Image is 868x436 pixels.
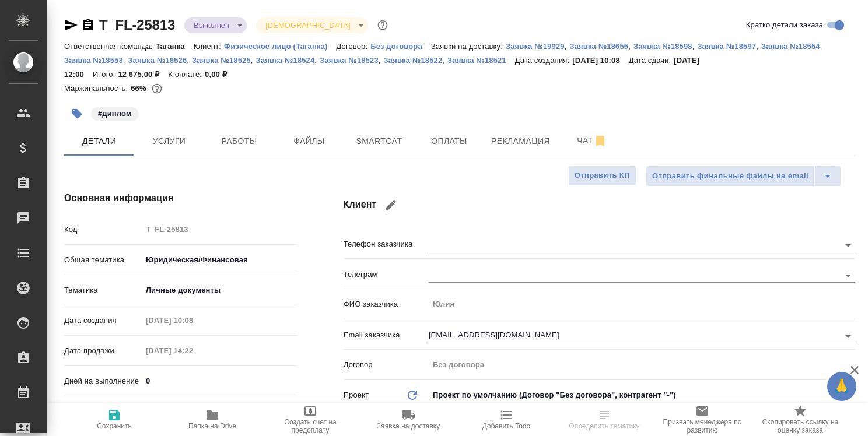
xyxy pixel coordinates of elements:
[761,42,820,51] p: Заявка №18554
[97,422,132,430] span: Сохранить
[142,280,297,300] div: Личные документы
[344,329,429,341] p: Email заказчика
[64,56,123,65] p: Заявка №18553
[344,359,429,371] p: Договор
[379,56,384,65] p: ,
[64,254,142,266] p: Общая тематика
[64,401,142,424] p: Дней на выполнение (авт.)
[429,385,855,405] div: Проект по умолчанию (Договор "Без договора", контрагент "-")
[384,56,443,65] p: Заявка №18522
[64,224,142,235] p: Код
[633,41,692,52] button: Заявка №18598
[344,191,855,219] h4: Клиент
[491,134,550,149] span: Рекламация
[64,191,297,205] h4: Основная информация
[457,403,555,436] button: Добавить Todo
[429,356,855,373] input: Пустое поле
[64,84,131,93] p: Маржинальность:
[262,20,353,30] button: [DEMOGRAPHIC_DATA]
[756,42,761,51] p: ,
[194,42,224,51] p: Клиент:
[758,418,842,434] span: Скопировать ссылку на оценку заказа
[751,403,849,436] button: Скопировать ссылку на оценку заказа
[184,17,247,33] div: Выполнен
[64,375,142,387] p: Дней на выполнение
[447,55,515,66] button: Заявка №18521
[840,237,856,254] button: Open
[359,403,457,436] button: Заявка на доставку
[569,41,628,52] button: Заявка №18655
[261,403,359,436] button: Создать счет на предоплату
[168,70,205,79] p: К оплате:
[128,56,187,65] p: Заявка №18526
[593,134,607,148] svg: Отписаться
[377,422,440,430] span: Заявка на доставку
[370,41,431,51] a: Без договора
[81,18,95,32] button: Скопировать ссылку
[697,41,756,52] button: Заявка №18597
[344,298,429,310] p: ФИО заказчика
[205,70,236,79] p: 0,00 ₽
[224,42,337,51] p: Физическое лицо (Таганка)
[256,55,315,66] button: Заявка №18524
[142,250,297,270] div: Юридическая/Финансовая
[64,284,142,296] p: Тематика
[568,166,636,186] button: Отправить КП
[224,41,337,51] a: Физическое лицо (Таганка)
[128,55,187,66] button: Заявка №18526
[149,81,164,96] button: 3555.66 RUB;
[65,403,163,436] button: Сохранить
[256,17,367,33] div: Выполнен
[447,56,515,65] p: Заявка №18521
[629,56,674,65] p: Дата сдачи:
[281,134,337,149] span: Файлы
[515,56,572,65] p: Дата создания:
[211,134,267,149] span: Работы
[646,166,841,187] div: split button
[646,166,815,187] button: Отправить финальные файлы на email
[64,42,156,51] p: Ответственная команда:
[142,312,244,329] input: Пустое поле
[190,20,233,30] button: Выполнен
[370,42,431,51] p: Без договора
[344,389,369,401] p: Проект
[93,70,118,79] p: Итого:
[555,403,653,436] button: Определить тематику
[351,134,407,149] span: Smartcat
[64,18,78,32] button: Скопировать ссылку для ЯМессенджера
[660,418,744,434] span: Призвать менеджера по развитию
[251,56,256,65] p: ,
[64,345,142,357] p: Дата продажи
[746,19,823,31] span: Кратко детали заказа
[142,372,297,389] input: ✎ Введи что-нибудь
[64,315,142,326] p: Дата создания
[653,403,751,436] button: Призвать менеджера по развитию
[192,56,251,65] p: Заявка №18525
[431,42,506,51] p: Заявки на доставку:
[64,55,123,66] button: Заявка №18553
[90,108,140,118] span: диплом
[188,422,236,430] span: Папка на Drive
[142,342,244,359] input: Пустое поле
[633,42,692,51] p: Заявка №18598
[344,269,429,280] p: Телеграм
[187,56,192,65] p: ,
[820,42,825,51] p: ,
[565,42,570,51] p: ,
[163,403,261,436] button: Папка на Drive
[99,17,175,33] a: T_FL-25813
[344,238,429,250] p: Телефон заказчика
[256,56,315,65] p: Заявка №18524
[142,221,297,238] input: Пустое поле
[429,296,855,312] input: Пустое поле
[442,56,447,65] p: ,
[840,328,856,344] button: Open
[314,56,320,65] p: ,
[832,374,852,399] span: 🙏
[421,134,477,149] span: Оплаты
[71,134,127,149] span: Детали
[131,84,149,93] p: 66%
[506,42,565,51] p: Заявка №19929
[384,55,443,66] button: Заявка №18522
[336,42,370,51] p: Договор:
